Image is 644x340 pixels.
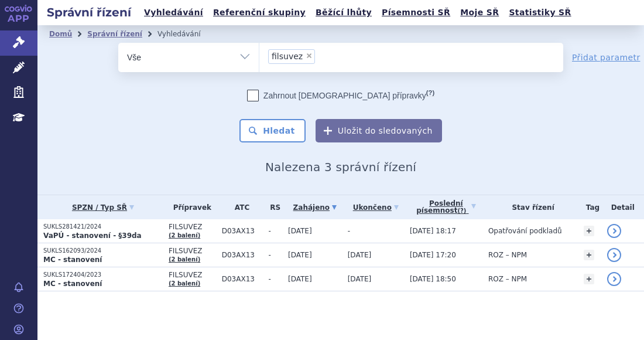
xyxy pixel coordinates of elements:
[578,195,601,219] th: Tag
[87,30,142,38] a: Správní řízení
[584,250,594,260] a: +
[222,275,263,283] span: D03AX13
[169,247,216,255] span: FILSUVEZ
[457,5,502,21] a: Moje SŘ
[348,275,372,283] span: [DATE]
[348,251,372,259] span: [DATE]
[157,25,216,43] li: Vyhledávání
[318,49,325,63] input: filsuvez
[288,251,312,259] span: [DATE]
[272,52,303,60] span: filsuvez
[216,195,263,219] th: ATC
[482,195,578,219] th: Stav řízení
[222,251,263,259] span: D03AX13
[37,4,141,21] h2: Správní řízení
[488,251,527,259] span: ROZ – NPM
[262,195,282,219] th: RS
[505,5,574,21] a: Statistiky SŘ
[316,119,442,142] button: Uložit do sledovaných
[268,275,282,283] span: -
[426,89,434,97] abbr: (?)
[288,275,312,283] span: [DATE]
[288,227,312,235] span: [DATE]
[572,52,640,63] a: Přidat parametr
[163,195,216,219] th: Přípravek
[288,199,342,216] a: Zahájeno
[607,248,621,262] a: detail
[268,227,282,235] span: -
[222,227,263,235] span: D03AX13
[378,5,454,21] a: Písemnosti SŘ
[607,224,621,238] a: detail
[169,223,216,231] span: FILSUVEZ
[43,232,142,240] strong: VaPÚ - stanovení - §39da
[141,5,207,21] a: Vyhledávání
[488,275,527,283] span: ROZ – NPM
[210,5,309,21] a: Referenční skupiny
[169,232,200,239] a: (2 balení)
[43,223,163,231] p: SUKLS281421/2024
[169,280,200,287] a: (2 balení)
[584,274,594,284] a: +
[247,90,434,101] label: Zahrnout [DEMOGRAPHIC_DATA] přípravky
[488,227,562,235] span: Opatřování podkladů
[43,271,163,279] p: SUKLS172404/2023
[239,119,306,142] button: Hledat
[601,195,644,219] th: Detail
[607,272,621,286] a: detail
[43,199,163,216] a: SPZN / Typ SŘ
[268,251,282,259] span: -
[169,256,200,263] a: (2 balení)
[410,195,482,219] a: Poslednípísemnost(?)
[169,271,216,279] span: FILSUVEZ
[410,227,456,235] span: [DATE] 18:17
[49,30,72,38] a: Domů
[43,280,102,288] strong: MC - stanovení
[457,208,466,215] abbr: (?)
[43,256,102,264] strong: MC - stanovení
[265,160,416,174] span: Nalezena 3 správní řízení
[410,275,456,283] span: [DATE] 18:50
[43,247,163,255] p: SUKLS162093/2024
[584,226,594,236] a: +
[410,251,456,259] span: [DATE] 17:20
[312,5,375,21] a: Běžící lhůty
[348,199,404,216] a: Ukončeno
[306,52,313,59] span: ×
[348,227,350,235] span: -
